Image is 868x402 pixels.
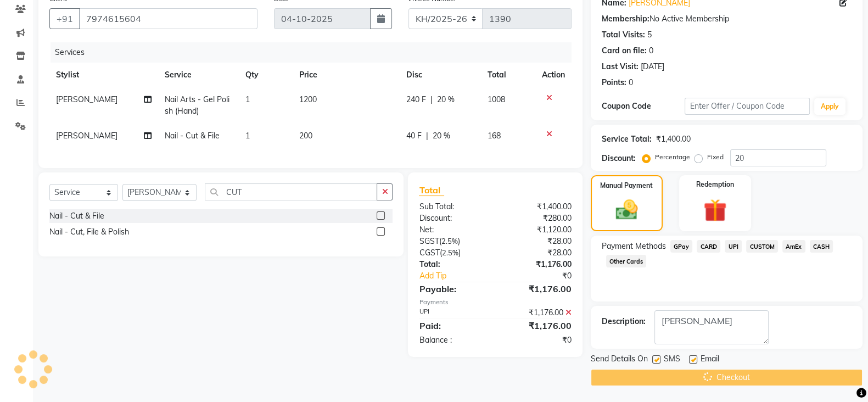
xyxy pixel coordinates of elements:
div: Net: [411,224,495,236]
div: ₹1,120.00 [495,224,580,236]
span: 2.5% [441,248,458,257]
span: 20 % [437,94,455,105]
span: [PERSON_NAME] [56,131,117,141]
th: Qty [239,63,293,87]
label: Percentage [655,152,690,162]
span: AmEx [782,240,805,253]
div: 0 [649,45,653,57]
div: 0 [629,77,633,88]
div: ₹1,176.00 [495,319,580,332]
input: Enter Offer / Coupon Code [685,98,810,115]
img: _cash.svg [609,197,645,222]
th: Price [293,63,400,87]
div: Paid: [411,319,495,332]
span: 1200 [299,94,317,104]
input: Search or Scan [205,183,378,200]
div: ₹1,176.00 [495,282,580,295]
div: Description: [602,316,646,327]
div: Nail - Cut & File [49,210,104,222]
span: 2.5% [441,237,457,245]
div: No Active Membership [602,13,852,25]
span: 20 % [433,130,450,142]
div: ₹28.00 [495,247,580,259]
span: 1 [245,131,250,141]
th: Service [158,63,239,87]
div: ( ) [411,247,495,259]
div: UPI [411,307,495,319]
label: Manual Payment [600,181,653,191]
span: 200 [299,131,312,141]
div: Payments [419,298,571,307]
th: Action [535,63,572,87]
div: ₹1,400.00 [495,201,580,213]
span: [PERSON_NAME] [56,94,117,104]
div: Nail - Cut, File & Polish [49,226,129,238]
span: Send Details On [591,353,648,367]
div: Coupon Code [602,101,685,112]
div: ₹280.00 [495,213,580,224]
span: Nail Arts - Gel Polish (Hand) [165,94,229,116]
span: Total [419,185,444,196]
div: Card on file: [602,45,647,57]
th: Total [481,63,535,87]
th: Stylist [49,63,158,87]
div: ( ) [411,236,495,247]
button: Apply [814,98,845,115]
button: +91 [49,8,80,29]
div: ₹1,176.00 [495,259,580,270]
span: SMS [664,353,680,367]
div: Sub Total: [411,201,495,213]
img: _gift.svg [696,196,733,225]
div: Balance : [411,334,495,346]
span: UPI [725,240,742,253]
span: 240 F [406,94,426,105]
span: Payment Methods [602,241,666,252]
div: Services [51,42,580,63]
span: CASH [810,240,833,253]
span: | [426,130,428,142]
div: ₹0 [495,334,580,346]
div: Points: [602,77,626,88]
div: [DATE] [641,61,664,72]
span: 168 [488,131,501,141]
span: 1008 [488,94,505,104]
div: Discount: [411,213,495,224]
span: GPay [670,240,693,253]
div: Total Visits: [602,29,645,41]
div: Total: [411,259,495,270]
div: ₹1,176.00 [495,307,580,319]
label: Redemption [696,180,734,189]
span: 1 [245,94,250,104]
div: Membership: [602,13,649,25]
label: Fixed [707,152,724,162]
a: Add Tip [411,270,509,282]
span: Nail - Cut & File [165,131,220,141]
div: Payable: [411,282,495,295]
div: ₹0 [509,270,580,282]
span: SGST [419,236,439,246]
div: Service Total: [602,133,652,145]
th: Disc [400,63,481,87]
div: Discount: [602,153,636,164]
span: Other Cards [606,255,647,267]
span: | [430,94,433,105]
input: Search by Name/Mobile/Email/Code [79,8,257,29]
span: Email [701,353,719,367]
div: ₹1,400.00 [656,133,691,145]
span: CUSTOM [746,240,778,253]
div: Last Visit: [602,61,639,72]
span: CGST [419,248,439,258]
div: 5 [647,29,652,41]
span: CARD [697,240,720,253]
div: ₹28.00 [495,236,580,247]
span: 40 F [406,130,422,142]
